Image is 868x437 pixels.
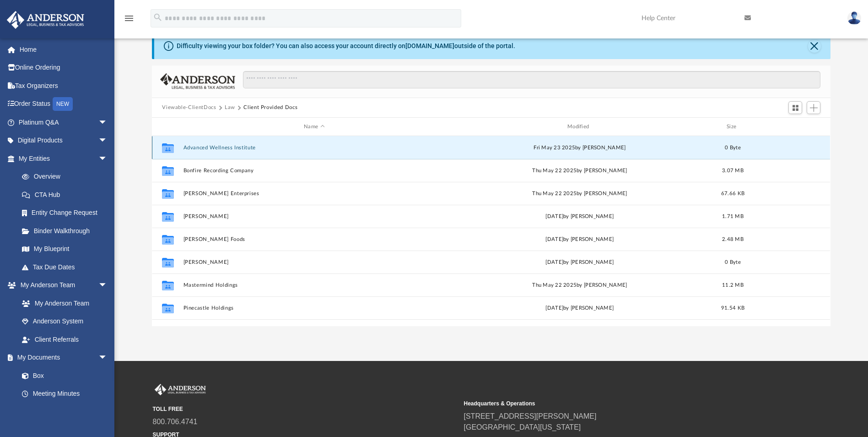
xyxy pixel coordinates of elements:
[183,259,445,265] button: [PERSON_NAME]
[183,191,445,197] button: [PERSON_NAME] Enterprises
[6,131,121,150] a: Digital Productsarrow_drop_down
[243,71,820,88] input: Search files and folders
[153,12,163,22] i: search
[6,349,117,367] a: My Documentsarrow_drop_down
[124,17,135,24] a: menu
[6,149,121,168] a: My Entitiesarrow_drop_down
[162,104,216,112] button: Viewable-ClientDocs
[13,385,117,403] a: Meeting Minutes
[449,235,711,244] div: [DATE] by [PERSON_NAME]
[405,42,454,49] a: [DOMAIN_NAME]
[808,40,821,53] button: Close
[183,123,445,131] div: Name
[13,403,112,421] a: Forms Library
[152,136,830,326] div: grid
[13,222,121,240] a: Binder Walkthrough
[124,13,135,24] i: menu
[722,168,744,173] span: 3.07 MB
[449,213,711,221] div: [DATE] by [PERSON_NAME]
[13,258,121,276] a: Tax Due Dates
[183,282,445,288] button: Mastermind Holdings
[449,258,711,267] div: [DATE] by [PERSON_NAME]
[13,240,117,258] a: My Blueprint
[98,131,117,150] span: arrow_drop_down
[183,213,445,219] button: [PERSON_NAME]
[13,312,117,331] a: Anderson System
[98,149,117,168] span: arrow_drop_down
[183,305,445,311] button: Pinecastle Holdings
[449,144,711,152] div: Fri May 23 2025 by [PERSON_NAME]
[13,366,112,385] a: Box
[183,168,445,174] button: Bonfire Recording Company
[183,145,445,151] button: Advanced Wellness Institute
[755,123,819,131] div: id
[464,423,581,431] a: [GEOGRAPHIC_DATA][US_STATE]
[177,41,515,51] div: Difficulty viewing your box folder? You can also access your account directly on outside of the p...
[98,113,117,132] span: arrow_drop_down
[243,104,297,112] button: Client Provided Docs
[725,260,741,265] span: 0 Byte
[788,101,802,114] button: Switch to Grid View
[6,59,121,77] a: Online Ordering
[449,123,711,131] div: Modified
[13,294,112,312] a: My Anderson Team
[721,191,744,196] span: 67.66 KB
[722,283,744,288] span: 11.2 MB
[449,281,711,290] div: Thu May 22 2025 by [PERSON_NAME]
[847,11,861,25] img: User Pic
[449,304,711,312] div: [DATE] by [PERSON_NAME]
[725,145,741,150] span: 0 Byte
[449,167,711,175] div: Thu May 22 2025 by [PERSON_NAME]
[6,276,117,295] a: My Anderson Teamarrow_drop_down
[153,405,458,413] small: TOLL FREE
[53,97,73,111] div: NEW
[225,104,235,112] button: Law
[156,123,179,131] div: id
[153,384,208,396] img: Anderson Advisors Platinum Portal
[13,330,117,349] a: Client Referrals
[6,76,121,95] a: Tax Organizers
[722,214,744,219] span: 1.71 MB
[4,11,87,29] img: Anderson Advisors Platinum Portal
[449,190,711,198] div: Thu May 22 2025 by [PERSON_NAME]
[13,204,121,222] a: Entity Change Request
[6,113,121,131] a: Platinum Q&Aarrow_drop_down
[464,399,769,408] small: Headquarters & Operations
[183,236,445,242] button: [PERSON_NAME] Foods
[153,418,198,426] a: 800.706.4741
[464,412,597,420] a: [STREET_ADDRESS][PERSON_NAME]
[807,101,820,114] button: Add
[98,276,117,295] span: arrow_drop_down
[6,40,121,59] a: Home
[715,123,751,131] div: Size
[98,349,117,367] span: arrow_drop_down
[13,168,121,186] a: Overview
[13,186,121,204] a: CTA Hub
[722,237,744,242] span: 2.48 MB
[6,95,121,114] a: Order StatusNEW
[721,306,744,311] span: 91.54 KB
